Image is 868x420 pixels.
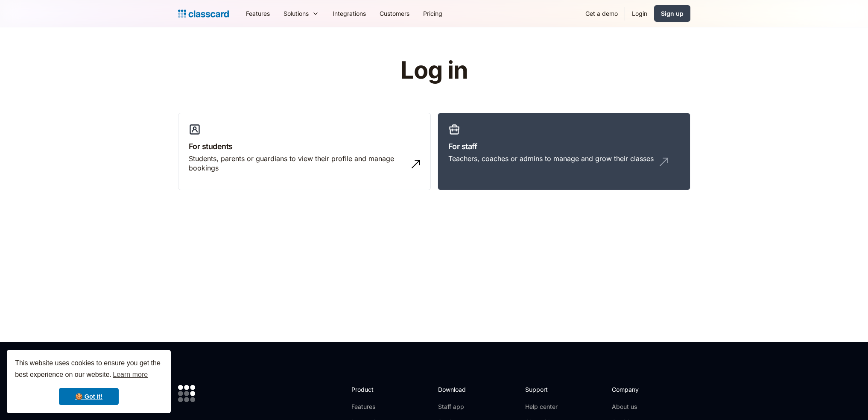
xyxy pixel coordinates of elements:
[438,113,690,191] a: For staffTeachers, coaches or admins to manage and grow their classes
[277,4,326,23] div: Solutions
[448,141,680,152] h3: For staff
[326,4,373,23] a: Integrations
[15,358,163,381] span: This website uses cookies to ensure you get the best experience on our website.
[239,4,277,23] a: Features
[178,8,229,20] a: home
[612,402,669,411] a: About us
[416,4,449,23] a: Pricing
[654,5,690,22] a: Sign up
[438,402,473,411] a: Staff app
[283,9,309,18] div: Solutions
[298,57,570,84] h1: Log in
[351,402,397,411] a: Features
[448,154,654,163] div: Teachers, coaches or admins to manage and grow their classes
[525,402,560,411] a: Help center
[111,368,149,381] a: learn more about cookies
[612,385,669,394] h2: Company
[661,9,684,18] div: Sign up
[7,350,171,413] div: cookieconsent
[189,141,420,152] h3: For students
[59,388,119,405] a: dismiss cookie message
[579,4,625,23] a: Get a demo
[625,4,654,23] a: Login
[438,385,473,394] h2: Download
[189,154,403,173] div: Students, parents or guardians to view their profile and manage bookings
[178,113,431,191] a: For studentsStudents, parents or guardians to view their profile and manage bookings
[373,4,416,23] a: Customers
[351,385,397,394] h2: Product
[525,385,560,394] h2: Support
